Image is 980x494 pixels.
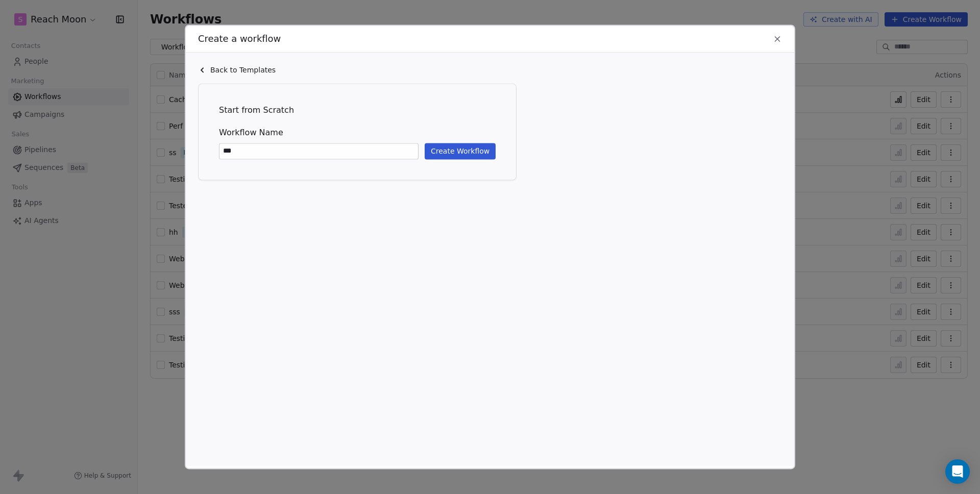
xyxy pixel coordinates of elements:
[210,65,276,75] span: Back to Templates
[219,104,496,116] span: Start from Scratch
[945,459,970,484] div: Open Intercom Messenger
[425,143,496,159] button: Create Workflow
[198,32,281,45] span: Create a workflow
[219,127,496,139] span: Workflow Name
